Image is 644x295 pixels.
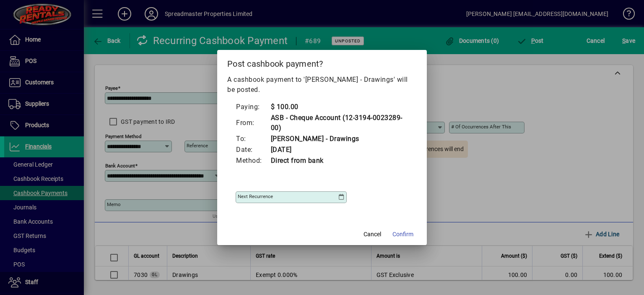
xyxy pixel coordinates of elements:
td: ASB - Cheque Account (12-3194-0023289-00) [270,112,409,133]
button: Cancel [359,227,386,242]
td: Date: [236,144,270,155]
td: [DATE] [270,144,409,155]
button: Confirm [389,227,417,242]
mat-label: Next recurrence [238,193,273,199]
td: From: [236,112,270,133]
td: Paying: [236,102,270,112]
td: Direct from bank [270,155,409,166]
span: Confirm [392,230,413,239]
span: Cancel [364,230,381,239]
td: $ 100.00 [270,102,409,112]
td: To: [236,133,270,144]
h2: Post cashbook payment? [217,50,427,74]
td: [PERSON_NAME] - Drawings [270,133,409,144]
td: Method: [236,155,270,166]
p: A cashbook payment to '[PERSON_NAME] - Drawings' will be posted. [227,75,417,95]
